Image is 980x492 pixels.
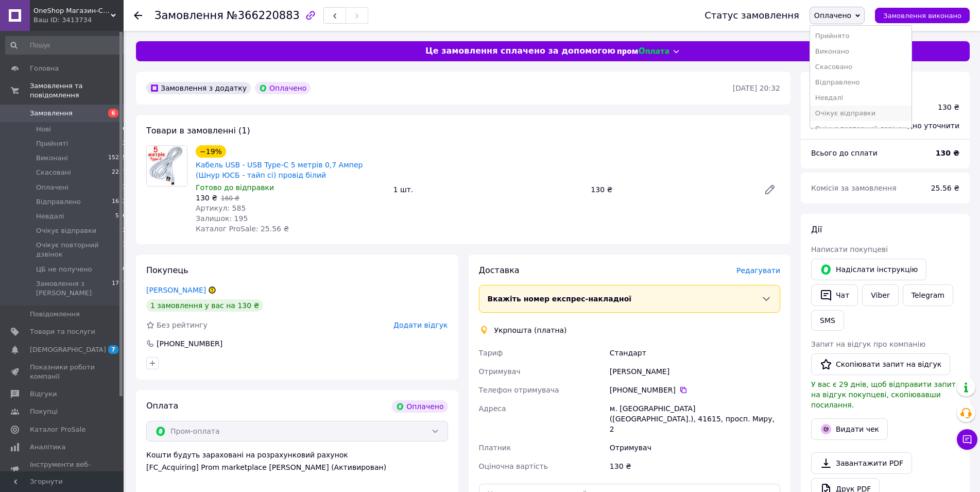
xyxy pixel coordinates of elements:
[5,36,127,55] input: Пошук
[30,64,59,73] span: Головна
[146,299,263,312] div: 1 замовлення у вас на 130 ₴
[479,404,506,413] span: Адреса
[393,321,448,329] span: Додати відгук
[862,284,898,306] a: Viber
[810,75,912,90] li: Відправлено
[811,310,844,331] button: SMS
[479,386,559,394] span: Телефон отримувача
[957,429,977,450] button: Чат з покупцем
[36,168,71,177] span: Скасовані
[196,214,248,223] span: Залишок: 195
[146,126,250,135] span: Товари в замовленні (1)
[492,325,570,335] div: Укрпошта (платна)
[30,460,95,479] span: Інструменти веб-майстра та SEO
[608,344,782,362] div: Стандарт
[112,168,126,177] span: 2237
[811,353,950,375] button: Скопіювати запит на відгук
[147,146,187,186] img: Кабель USB - USB Type-C 5 метрів 0,7 Ампер (Шнур ЮСБ - тайп сі) провід білий
[479,444,511,452] span: Платник
[108,154,126,163] span: 15235
[146,462,448,472] div: [FC_Acquiring] Prom marketplace [PERSON_NAME] (Активирован)
[112,279,126,298] span: 1767
[389,182,587,197] div: 1 шт.
[108,345,118,354] span: 7
[146,450,448,472] div: Кошти будуть зараховані на розрахунковий рахунок
[811,259,926,280] button: Надіслати інструкцію
[811,380,956,409] span: У вас є 29 днів, щоб відправити запит на відгук покупцеві, скопіювавши посилання.
[810,90,912,106] li: Невдалі
[479,349,503,357] span: Тариф
[876,114,966,137] div: Необхідно уточнити
[931,184,959,192] span: 25.56 ₴
[255,82,311,94] div: Оплачено
[608,399,782,438] div: м. [GEOGRAPHIC_DATA] ([GEOGRAPHIC_DATA].), 41615, просп. Миру, 2
[814,11,851,20] span: Оплачено
[903,284,953,306] a: Telegram
[123,139,126,148] span: 2
[227,9,300,22] span: №366220883
[33,15,124,25] div: Ваш ID: 3413734
[36,279,112,298] span: Замовлення з [PERSON_NAME]
[123,125,126,134] span: 6
[811,225,822,234] span: Дії
[123,183,126,192] span: 3
[479,367,521,376] span: Отримувач
[30,425,85,434] span: Каталог ProSale
[810,28,912,44] li: Прийнято
[115,212,126,221] span: 516
[608,457,782,476] div: 130 ₴
[811,184,897,192] span: Комісія за замовлення
[36,154,68,163] span: Виконані
[733,84,780,92] time: [DATE] 20:32
[736,266,780,275] span: Редагувати
[146,82,251,94] div: Замовлення з додатку
[196,194,217,202] span: 130 ₴
[811,245,888,253] span: Написати покупцеві
[811,418,888,440] button: Видати чек
[392,400,448,413] div: Оплачено
[123,265,126,274] span: 0
[196,145,226,158] div: −19%
[119,226,126,235] span: 22
[33,6,111,15] span: OneShop Магазин-Склад
[36,125,51,134] span: Нові
[610,385,780,395] div: [PHONE_NUMBER]
[760,179,780,200] a: Редагувати
[36,241,123,259] span: Очікує повторний дзвінок
[146,286,206,294] a: [PERSON_NAME]
[608,438,782,457] div: Отримувач
[704,10,799,21] div: Статус замовлення
[154,9,223,22] span: Замовлення
[810,44,912,59] li: Виконано
[30,109,73,118] span: Замовлення
[196,225,289,233] span: Каталог ProSale: 25.56 ₴
[425,45,615,57] span: Це замовлення сплачено за допомогою
[36,139,68,148] span: Прийняті
[30,310,80,319] span: Повідомлення
[156,338,223,349] div: [PHONE_NUMBER]
[30,389,57,399] span: Відгуки
[488,295,632,303] span: Вкажіть номер експрес-накладної
[811,284,858,306] button: Чат
[112,197,126,207] span: 1632
[30,407,58,416] span: Покупці
[196,161,363,179] a: Кабель USB - USB Type-C 5 метрів 0,7 Ампер (Шнур ЮСБ - тайп сі) провід білий
[30,443,65,452] span: Аналітика
[811,452,912,474] a: Завантажити PDF
[810,59,912,75] li: Скасовано
[30,81,124,100] span: Замовлення та повідомлення
[30,345,106,354] span: [DEMOGRAPHIC_DATA]
[146,265,188,275] span: Покупець
[196,183,274,192] span: Готово до відправки
[811,149,878,157] span: Всього до сплати
[811,340,925,348] span: Запит на відгук про компанію
[810,106,912,121] li: Очікує відправки
[479,265,520,275] span: Доставка
[938,102,959,112] div: 130 ₴
[811,122,847,130] span: Доставка
[875,8,970,23] button: Замовлення виконано
[36,183,68,192] span: Оплачені
[196,204,246,212] span: Артикул: 585
[146,401,178,411] span: Оплата
[36,265,92,274] span: ЦБ не получено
